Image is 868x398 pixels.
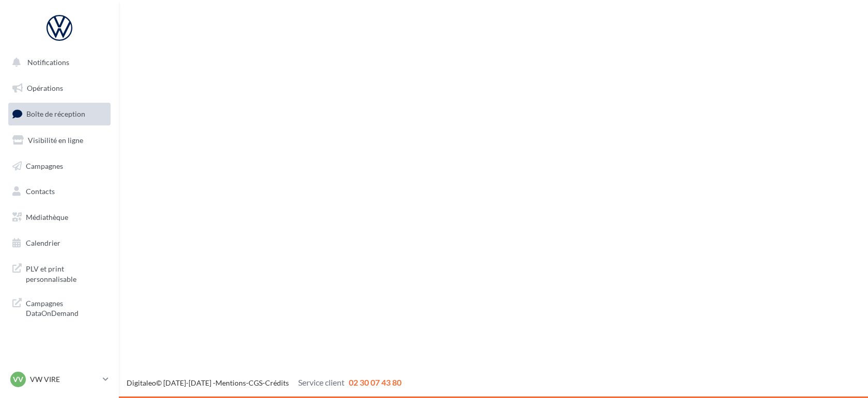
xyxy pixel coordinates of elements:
a: Médiathèque [6,206,113,228]
span: © [DATE]-[DATE] - - - [127,378,401,387]
span: 02 30 07 43 80 [349,377,401,387]
span: Boîte de réception [26,109,85,118]
span: PLV et print personnalisable [26,262,106,284]
a: CGS [249,378,262,387]
a: Mentions [215,378,246,387]
span: Visibilité en ligne [28,136,83,145]
a: Campagnes [6,155,113,177]
span: Calendrier [26,238,60,247]
a: Campagnes DataOnDemand [6,292,113,323]
a: Visibilité en ligne [6,130,113,151]
a: Contacts [6,181,113,202]
a: VV VW VIRE [8,370,111,389]
span: Notifications [27,58,69,67]
a: Opérations [6,77,113,99]
a: Boîte de réception [6,103,113,125]
span: Opérations [27,84,63,92]
span: Contacts [26,187,55,196]
span: VV [13,374,23,385]
a: PLV et print personnalisable [6,258,113,288]
p: VW VIRE [30,374,99,385]
span: Service client [298,377,345,387]
a: Calendrier [6,232,113,254]
a: Digitaleo [127,378,156,387]
a: Crédits [265,378,289,387]
span: Campagnes DataOnDemand [26,296,106,319]
span: Médiathèque [26,213,68,221]
span: Campagnes [26,161,63,170]
button: Notifications [6,52,109,73]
